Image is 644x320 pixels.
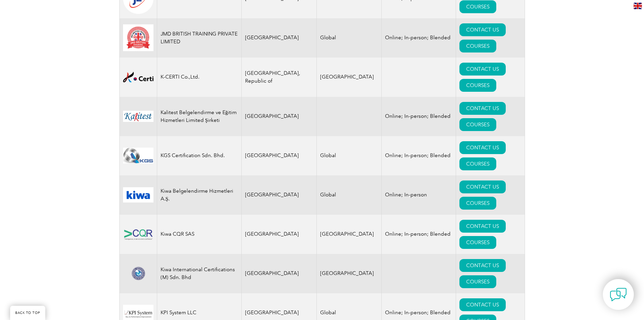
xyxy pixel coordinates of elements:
[459,63,506,76] a: CONTACT US
[459,40,496,52] a: COURSES
[382,18,456,58] td: Online; In-person; Blended
[317,136,382,175] td: Global
[459,236,496,249] a: COURSES
[459,118,496,131] a: COURSES
[610,286,627,303] img: contact-chat.png
[157,215,241,254] td: Kiwa CQR SAS
[157,136,241,175] td: KGS Certification Sdn. Bhd.
[157,97,241,136] td: Kalitest Belgelendirme ve Eğitim Hizmetleri Limited Şirketi
[317,18,382,58] td: Global
[459,0,496,13] a: COURSES
[317,175,382,215] td: Global
[123,265,153,282] img: 474b7db5-30d3-ec11-a7b6-002248d3b1f1-logo.png
[157,58,241,97] td: K-CERTI Co.,Ltd.
[459,220,506,233] a: CONTACT US
[241,215,317,254] td: [GEOGRAPHIC_DATA]
[459,79,496,92] a: COURSES
[382,97,456,136] td: Online; In-person; Blended
[382,136,456,175] td: Online; In-person; Blended
[10,306,45,320] a: BACK TO TOP
[241,254,317,293] td: [GEOGRAPHIC_DATA]
[241,136,317,175] td: [GEOGRAPHIC_DATA]
[123,111,153,122] img: ad0bd99a-310e-ef11-9f89-6045bde6fda5-logo.jpg
[157,18,241,58] td: JMD BRITISH TRAINING PRIVATE LIMITED
[123,228,153,240] img: dcee4382-0f65-eb11-a812-00224814860b-logo.png
[241,58,317,97] td: [GEOGRAPHIC_DATA], Republic of
[459,197,496,210] a: COURSES
[459,102,506,115] a: CONTACT US
[459,275,496,288] a: COURSES
[459,298,506,311] a: CONTACT US
[459,259,506,272] a: CONTACT US
[382,215,456,254] td: Online; In-person; Blended
[317,254,382,293] td: [GEOGRAPHIC_DATA]
[123,24,153,51] img: 8e265a20-6f61-f011-bec2-000d3acaf2fb-logo.jpg
[317,58,382,97] td: [GEOGRAPHIC_DATA]
[157,175,241,215] td: Kiwa Belgelendirme Hizmetleri A.Ş.
[157,254,241,293] td: Kiwa International Certifications (M) Sdn. Bhd
[459,141,506,154] a: CONTACT US
[123,187,153,202] img: 2fd11573-807e-ea11-a811-000d3ae11abd-logo.jpg
[317,215,382,254] td: [GEOGRAPHIC_DATA]
[123,72,153,83] img: 48d38b1b-b94b-ea11-a812-000d3a7940d5-logo.png
[123,148,153,164] img: 7f98aa8e-08a0-ee11-be37-00224898ad00-logo.jpg
[241,97,317,136] td: [GEOGRAPHIC_DATA]
[459,180,506,193] a: CONTACT US
[459,157,496,170] a: COURSES
[241,18,317,58] td: [GEOGRAPHIC_DATA]
[634,3,642,9] img: en
[382,175,456,215] td: Online; In-person
[241,175,317,215] td: [GEOGRAPHIC_DATA]
[459,23,506,36] a: CONTACT US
